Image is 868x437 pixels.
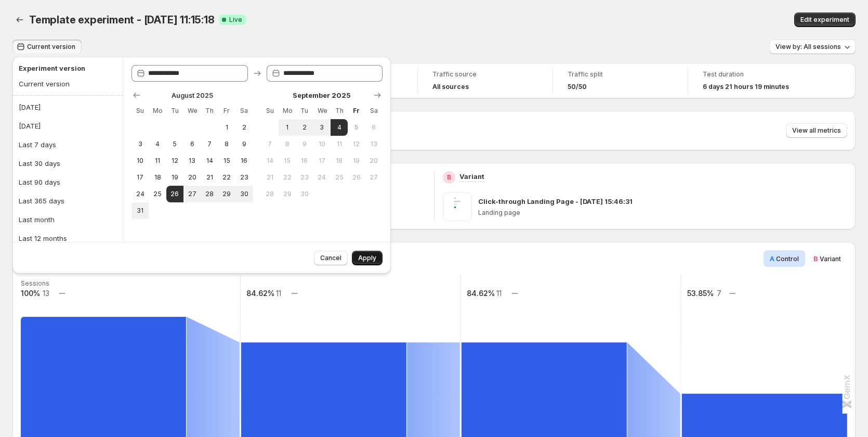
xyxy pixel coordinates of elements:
th: Sunday [131,102,149,119]
text: 11 [276,289,281,298]
span: 27 [188,190,196,198]
button: Thursday August 7 2025 [201,136,218,152]
button: Wednesday September 10 2025 [313,136,331,152]
button: Monday August 4 2025 [149,136,166,152]
span: 18 [335,157,344,165]
span: 20 [370,157,378,165]
th: Monday [149,102,166,119]
span: View by: All sessions [775,43,841,51]
div: Last 12 months [19,233,67,243]
a: Traffic split50/50 [568,69,673,92]
span: Su [266,107,274,115]
text: Sessions [21,279,49,287]
a: Test duration6 days 21 hours 19 minutes [703,69,809,92]
span: View all metrics [792,126,841,135]
button: Tuesday September 16 2025 [296,152,313,169]
text: 13 [43,289,49,298]
text: 84.62% [467,289,495,298]
button: Saturday August 30 2025 [235,186,253,202]
button: Monday September 29 2025 [279,186,296,202]
span: 6 [188,140,196,148]
div: Last 90 days [19,177,60,187]
span: 31 [136,207,144,215]
button: Saturday September 27 2025 [365,169,383,186]
button: Thursday August 28 2025 [201,186,218,202]
span: 7 [266,140,274,148]
span: 21 [266,173,274,182]
button: Wednesday August 27 2025 [183,186,201,202]
th: Saturday [235,102,253,119]
button: [DATE] [16,99,120,115]
button: Sunday August 17 2025 [131,169,149,186]
span: 30 [240,190,248,198]
img: Click-through Landing Page - Aug 28, 15:46:31 [443,192,472,221]
th: Friday [218,102,235,119]
button: View all metrics [786,123,847,138]
button: Start of range Tuesday August 26 2025 [166,186,183,202]
div: [DATE] [19,102,41,112]
th: Tuesday [296,102,313,119]
div: Current version [19,79,70,89]
th: Wednesday [313,102,331,119]
h4: All sources [432,83,469,91]
span: Sa [240,107,248,115]
span: 2 [300,123,309,132]
span: 30 [300,190,309,198]
button: Current version [16,75,115,92]
button: Wednesday September 17 2025 [313,152,331,169]
p: Landing page [478,209,848,217]
button: Friday August 15 2025 [218,152,235,169]
h2: B [447,173,451,182]
div: Last 30 days [19,158,60,169]
span: Live [229,16,242,24]
span: 50/50 [568,83,587,91]
span: 1 [222,123,231,132]
button: Sunday September 28 2025 [261,186,279,202]
text: 11 [496,289,502,298]
span: 9 [300,140,309,148]
span: Th [205,107,214,115]
span: 20 [188,173,196,182]
button: Friday August 1 2025 [218,119,235,136]
span: 26 [352,173,361,182]
button: End of range Thursday September 4 2025 [331,119,348,136]
span: 14 [205,157,214,165]
th: Monday [279,102,296,119]
span: Edit experiment [800,16,849,24]
button: Friday August 22 2025 [218,169,235,186]
button: Friday August 29 2025 [218,186,235,202]
span: Variant [820,255,841,263]
span: Template experiment - [DATE] 11:15:18 [29,14,215,26]
p: Variant [459,171,484,182]
button: Saturday September 20 2025 [365,152,383,169]
span: 22 [222,173,231,182]
span: Traffic split [568,70,673,79]
button: Saturday September 13 2025 [365,136,383,152]
button: Thursday September 25 2025 [331,169,348,186]
button: Monday August 18 2025 [149,169,166,186]
span: Fr [352,107,361,115]
button: Last month [16,211,120,228]
span: Sa [370,107,378,115]
span: 2 [240,123,248,132]
span: We [318,107,326,115]
button: Monday September 8 2025 [279,136,296,152]
text: 100% [21,289,40,298]
span: Tu [300,107,309,115]
span: 5 [352,123,361,132]
span: 8 [283,140,292,148]
span: 13 [188,157,196,165]
button: Friday August 8 2025 [218,136,235,152]
span: 14 [266,157,274,165]
span: Current version [27,43,75,51]
span: 6 days 21 hours 19 minutes [703,83,789,91]
button: Monday August 25 2025 [149,186,166,202]
div: [DATE] [19,121,41,131]
button: Wednesday September 3 2025 [313,119,331,136]
span: 17 [136,173,144,182]
button: Last 365 days [16,192,120,209]
span: We [188,107,196,115]
span: Control [776,255,799,263]
button: Monday September 15 2025 [279,152,296,169]
p: Click-through Landing Page - [DATE] 15:46:31 [478,196,633,207]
